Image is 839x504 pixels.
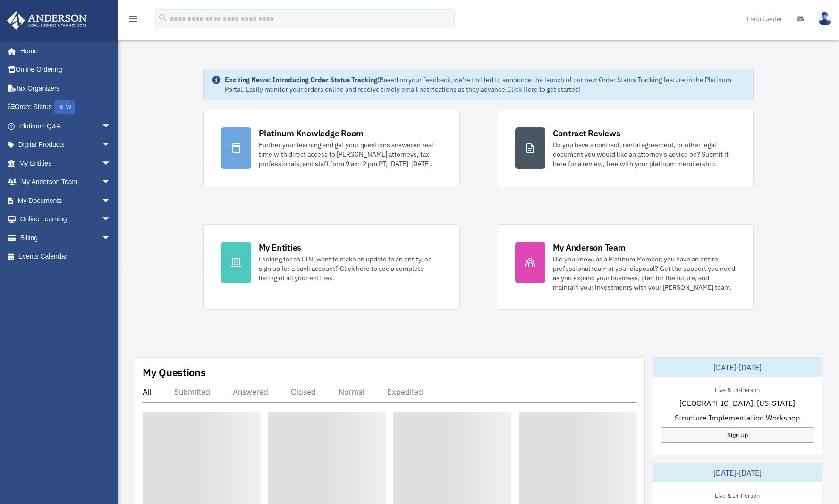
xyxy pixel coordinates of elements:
i: menu [127,13,139,25]
img: Anderson Advisors Platinum Portal [4,11,90,30]
a: Online Learningarrow_drop_down [7,210,125,229]
a: My Anderson Team Did you know, as a Platinum Member, you have an entire professional team at your... [498,224,754,310]
div: Expedited [387,387,423,396]
img: User Pic [818,12,832,25]
a: Events Calendar [7,247,125,266]
a: My Anderson Teamarrow_drop_down [7,173,125,192]
span: arrow_drop_down [102,117,120,136]
a: Billingarrow_drop_down [7,228,125,247]
div: My Questions [143,365,206,379]
a: Order StatusNEW [7,98,125,117]
div: Looking for an EIN, want to make an update to an entity, or sign up for a bank account? Click her... [259,254,442,283]
a: Contract Reviews Do you have a contract, rental agreement, or other legal document you would like... [498,110,754,186]
a: Platinum Q&Aarrow_drop_down [7,117,125,135]
span: arrow_drop_down [102,173,120,192]
div: Answered [233,387,268,396]
div: Based on your feedback, we're thrilled to announce the launch of our new Order Status Tracking fe... [225,75,746,94]
div: Did you know, as a Platinum Member, you have an entire professional team at your disposal? Get th... [553,254,737,292]
span: arrow_drop_down [102,191,120,210]
div: Contract Reviews [553,127,620,139]
a: Home [7,42,120,60]
i: search [158,13,168,23]
div: My Entities [259,242,301,253]
a: My Entities Looking for an EIN, want to make an update to an entity, or sign up for a bank accoun... [203,224,460,310]
a: Sign Up [661,427,814,443]
a: menu [127,17,139,25]
strong: Exciting News: Introducing Order Status Tracking! [225,76,380,84]
a: Tax Organizers [7,79,125,98]
span: arrow_drop_down [102,135,120,155]
div: [DATE]-[DATE] [653,358,822,377]
span: [GEOGRAPHIC_DATA], [US_STATE] [679,397,795,409]
div: Further your learning and get your questions answered real-time with direct access to [PERSON_NAM... [259,140,442,168]
a: Digital Productsarrow_drop_down [7,135,125,154]
div: Closed [291,387,316,396]
a: My Entitiesarrow_drop_down [7,154,125,173]
div: Live & In-Person [707,384,767,394]
span: arrow_drop_down [102,228,120,248]
span: Structure Implementation Workshop [675,412,800,423]
div: Normal [339,387,364,396]
a: Click Here to get started! [507,85,581,93]
div: NEW [54,100,75,114]
a: Online Ordering [7,60,125,79]
div: Submitted [174,387,210,396]
a: Platinum Knowledge Room Further your learning and get your questions answered real-time with dire... [203,110,460,186]
span: arrow_drop_down [102,154,120,173]
div: Live & In-Person [707,490,767,500]
div: Do you have a contract, rental agreement, or other legal document you would like an attorney's ad... [553,140,737,168]
div: All [143,387,152,396]
div: My Anderson Team [553,242,626,253]
div: Platinum Knowledge Room [259,127,364,139]
a: My Documentsarrow_drop_down [7,191,125,210]
span: arrow_drop_down [102,210,120,229]
div: [DATE]-[DATE] [653,463,822,482]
